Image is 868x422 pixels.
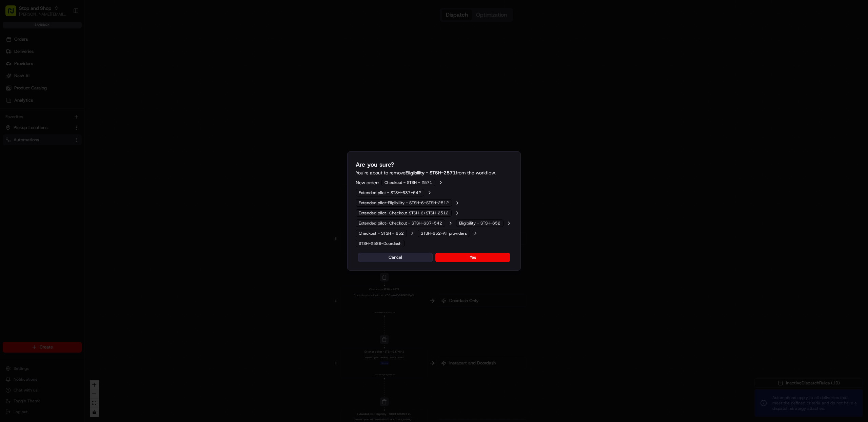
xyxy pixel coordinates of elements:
span: Pylon [67,115,82,120]
a: Powered byPylon [48,114,82,120]
a: 💻API Documentation [55,96,112,108]
div: Checkout - STSH - 652 [356,230,407,237]
p: Welcome 👋 [7,27,123,38]
div: Extended pilot - STSH-637+542 [356,189,424,196]
h2: Are you sure? [356,160,512,169]
button: Yes [435,253,510,262]
input: Clear [18,44,112,51]
span: API Documentation [64,98,109,105]
button: Cancel [358,253,433,262]
div: 💻 [57,99,63,104]
div: Eligibility - STSH-652 [456,219,504,227]
strong: Eligibility - STSH-2571 [406,170,456,176]
div: STSH-2589-Doordash [356,240,405,247]
div: 📗 [7,99,12,104]
div: Extended pilot- Checkout-STSH-6+STSH-2512 [356,209,452,217]
img: Nash [7,7,20,20]
img: 1736555255976-a54dd68f-1ca7-489b-9aae-adbdc363a1c4 [7,65,19,77]
div: Start new chat [23,65,111,71]
div: We're available if you need us! [23,71,86,77]
div: Checkout - STSH - 2571 [381,179,435,186]
button: Start new chat [115,67,123,75]
p: You're about to remove from the workflow. [356,169,512,176]
div: Extended pilot-Eligibility - STSH-6+STSH-2512 [356,199,452,207]
p: New order: [356,179,379,186]
div: STSH-652-All providers [418,230,470,237]
span: Knowledge Base [14,98,52,105]
div: Extended pilot- Checkout - STSH-637+542 [356,219,445,227]
a: 📗Knowledge Base [4,96,55,108]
